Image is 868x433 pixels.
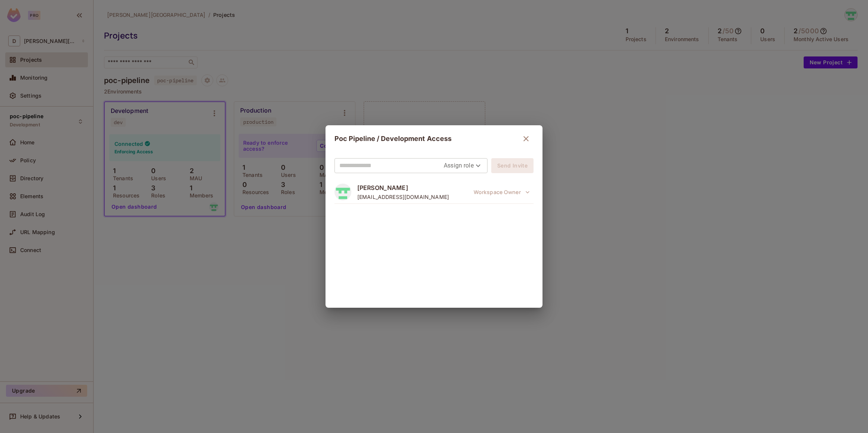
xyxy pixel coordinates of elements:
[470,185,534,200] button: Workspace Owner
[357,184,449,192] span: [PERSON_NAME]
[491,158,534,173] button: Send Invite
[334,184,351,200] img: 109701257
[334,131,534,146] div: Poc Pipeline / Development Access
[357,193,449,200] span: [EMAIL_ADDRESS][DOMAIN_NAME]
[470,185,534,200] span: This role was granted at the workspace level
[444,160,483,172] div: Assign role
